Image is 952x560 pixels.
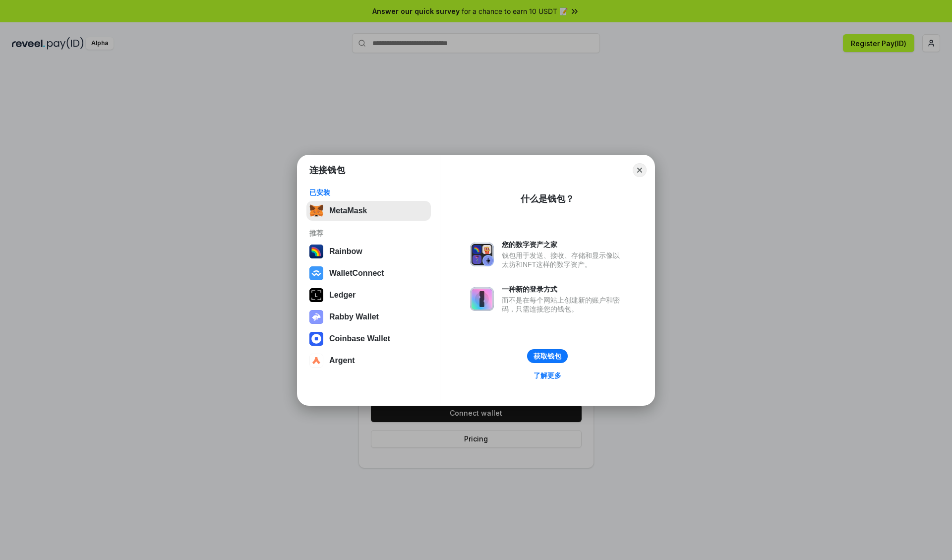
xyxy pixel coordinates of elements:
[329,356,355,365] div: Argent
[521,193,574,205] div: 什么是钱包？
[309,332,323,346] img: svg+xml,%3Csvg%20width%3D%2228%22%20height%3D%2228%22%20viewBox%3D%220%200%2028%2028%22%20fill%3D...
[534,352,561,361] div: 获取钱包
[306,201,431,221] button: MetaMask
[502,251,625,269] div: 钱包用于发送、接收、存储和显示像以太坊和NFT这样的数字资产。
[309,188,428,197] div: 已安装
[502,296,625,313] div: 而不是在每个网站上创建新的账户和密码，只需连接您的钱包。
[470,287,494,311] img: svg+xml,%3Csvg%20xmlns%3D%22http%3A%2F%2Fwww.w3.org%2F2000%2Fsvg%22%20fill%3D%22none%22%20viewBox...
[502,240,625,249] div: 您的数字资产之家
[329,334,390,343] div: Coinbase Wallet
[633,163,647,177] button: Close
[470,243,494,266] img: svg+xml,%3Csvg%20xmlns%3D%22http%3A%2F%2Fwww.w3.org%2F2000%2Fsvg%22%20fill%3D%22none%22%20viewBox...
[306,307,431,327] button: Rabby Wallet
[306,351,431,371] button: Argent
[306,263,431,283] button: WalletConnect
[306,242,431,261] button: Rainbow
[309,245,323,258] img: svg+xml,%3Csvg%20width%3D%22120%22%20height%3D%22120%22%20viewBox%3D%220%200%20120%20120%22%20fil...
[309,288,323,302] img: svg+xml,%3Csvg%20xmlns%3D%22http%3A%2F%2Fwww.w3.org%2F2000%2Fsvg%22%20width%3D%2228%22%20height%3...
[528,369,567,382] a: 了解更多
[309,204,323,218] img: svg+xml,%3Csvg%20fill%3D%22none%22%20height%3D%2233%22%20viewBox%3D%220%200%2035%2033%22%20width%...
[306,285,431,305] button: Ledger
[309,229,428,238] div: 推荐
[309,164,345,176] h1: 连接钱包
[329,247,362,256] div: Rainbow
[527,349,568,363] button: 获取钱包
[309,310,323,324] img: svg+xml,%3Csvg%20xmlns%3D%22http%3A%2F%2Fwww.w3.org%2F2000%2Fsvg%22%20fill%3D%22none%22%20viewBox...
[309,266,323,280] img: svg+xml,%3Csvg%20width%3D%2228%22%20height%3D%2228%22%20viewBox%3D%220%200%2028%2028%22%20fill%3D...
[329,312,379,321] div: Rabby Wallet
[329,269,384,278] div: WalletConnect
[502,285,625,294] div: 一种新的登录方式
[329,206,367,215] div: MetaMask
[329,291,356,300] div: Ledger
[309,354,323,368] img: svg+xml,%3Csvg%20width%3D%2228%22%20height%3D%2228%22%20viewBox%3D%220%200%2028%2028%22%20fill%3D...
[534,371,561,380] div: 了解更多
[306,329,431,349] button: Coinbase Wallet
